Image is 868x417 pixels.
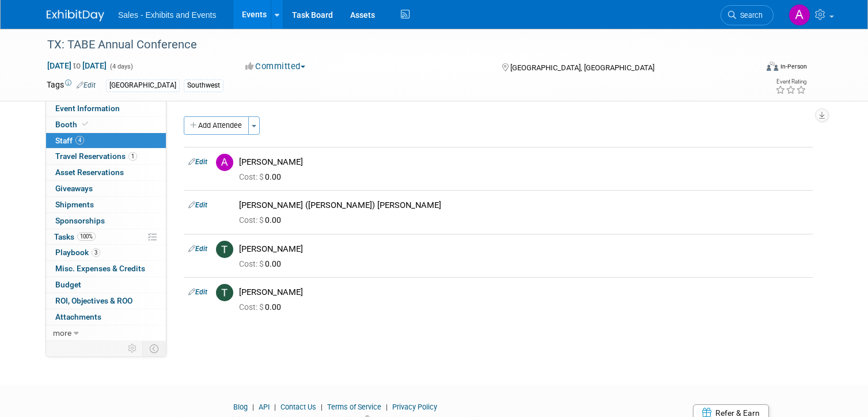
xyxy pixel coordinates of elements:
div: Southwest [184,79,223,92]
span: Booth [55,120,90,129]
span: Asset Reservations [55,168,124,177]
span: Travel Reservations [55,151,137,161]
span: | [318,403,325,411]
span: 0.00 [239,172,286,181]
span: 100% [77,232,96,241]
span: [DATE] [DATE] [47,60,107,71]
div: TX: TABE Annual Conference [43,35,742,55]
img: A.jpg [216,154,233,171]
img: ExhibitDay [47,10,104,21]
span: | [271,403,279,411]
a: Edit [188,158,207,166]
a: Sponsorships [46,213,166,229]
span: more [53,328,71,338]
a: Search [721,5,774,25]
a: Booth [46,117,166,132]
span: Budget [55,280,81,289]
img: T.jpg [216,284,233,301]
img: Alexandra Horne [789,4,810,26]
button: Add Attendee [184,116,249,135]
img: T.jpg [216,241,233,258]
div: [PERSON_NAME] [239,157,808,168]
span: | [383,403,391,411]
span: Sales - Exhibits and Events [118,10,216,20]
span: 0.00 [239,215,286,225]
td: Tags [47,79,96,92]
span: Cost: $ [239,215,265,225]
span: Playbook [55,248,100,257]
span: 4 [75,136,84,145]
span: Search [736,11,763,20]
span: 0.00 [239,302,286,312]
span: Cost: $ [239,259,265,268]
div: Event Rating [775,79,806,85]
div: [GEOGRAPHIC_DATA] [106,79,180,92]
i: Booth reservation complete [82,121,88,127]
span: Tasks [54,232,96,241]
span: Cost: $ [239,172,265,181]
a: ROI, Objectives & ROO [46,293,166,309]
a: Misc. Expenses & Credits [46,261,166,276]
a: Playbook3 [46,245,166,260]
span: Misc. Expenses & Credits [55,264,145,273]
a: more [46,325,166,341]
div: [PERSON_NAME] [239,244,808,255]
div: [PERSON_NAME] ([PERSON_NAME]) [PERSON_NAME] [239,200,808,211]
a: Asset Reservations [46,165,166,180]
a: Edit [188,201,207,209]
span: 1 [128,152,137,161]
a: Budget [46,277,166,293]
span: Staff [55,136,84,145]
span: | [249,403,257,411]
img: Format-Inperson.png [767,62,778,71]
span: Cost: $ [239,302,265,312]
a: Privacy Policy [392,403,437,411]
td: Personalize Event Tab Strip [123,341,143,356]
span: Sponsorships [55,216,105,225]
span: ROI, Objectives & ROO [55,296,132,305]
a: Tasks100% [46,229,166,245]
span: Giveaways [55,184,93,193]
span: 0.00 [239,259,286,268]
a: Travel Reservations1 [46,149,166,164]
span: to [71,61,82,70]
span: Shipments [55,200,94,209]
a: Contact Us [281,403,316,411]
span: [GEOGRAPHIC_DATA], [GEOGRAPHIC_DATA] [510,63,654,72]
a: Edit [188,288,207,296]
a: Edit [77,81,96,89]
a: API [259,403,270,411]
span: Attachments [55,312,101,321]
span: 3 [92,248,100,257]
a: Giveaways [46,181,166,196]
span: (4 days) [109,63,133,70]
button: Committed [241,60,310,73]
div: [PERSON_NAME] [239,287,808,298]
a: Blog [233,403,248,411]
div: In-Person [780,62,807,71]
a: Terms of Service [327,403,381,411]
a: Staff4 [46,133,166,149]
a: Event Information [46,101,166,116]
a: Attachments [46,309,166,325]
a: Edit [188,245,207,253]
div: Event Format [695,60,807,77]
a: Shipments [46,197,166,213]
span: Event Information [55,104,120,113]
td: Toggle Event Tabs [143,341,166,356]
